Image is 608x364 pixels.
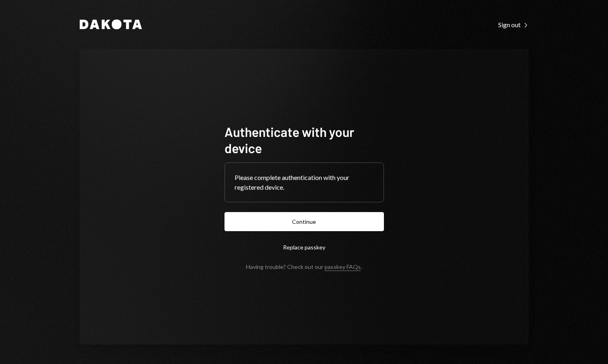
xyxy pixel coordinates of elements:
[224,123,384,156] h1: Authenticate with your device
[246,263,362,270] div: Having trouble? Check out our .
[325,263,361,271] a: passkey FAQs
[235,173,374,192] div: Please complete authentication with your registered device.
[498,21,529,29] div: Sign out
[224,238,384,257] button: Replace passkey
[224,212,384,231] button: Continue
[498,20,529,29] a: Sign out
